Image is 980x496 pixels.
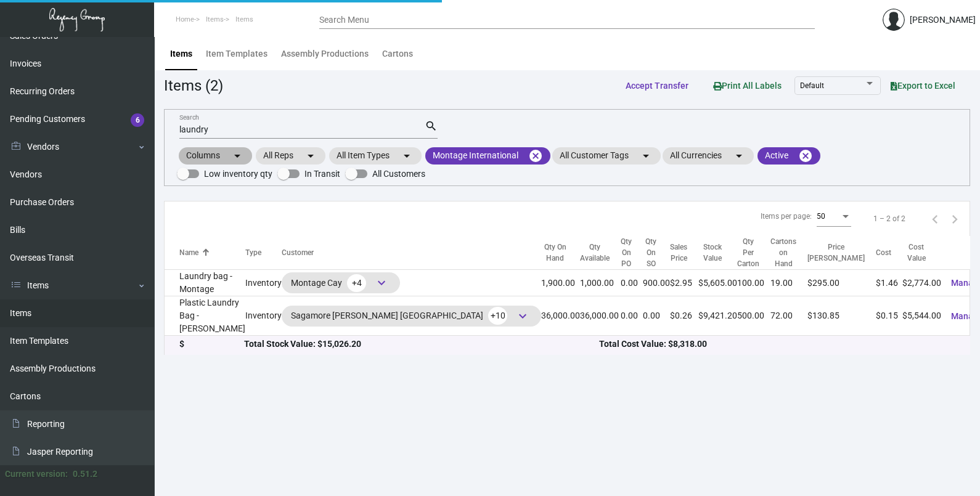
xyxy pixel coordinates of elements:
[876,247,891,258] div: Cost
[902,270,941,296] td: $2,774.00
[670,296,698,336] td: $0.26
[643,270,670,296] td: 900.00
[179,247,245,258] div: Name
[643,296,670,336] td: 0.00
[599,338,955,351] div: Total Cost Value: $8,318.00
[291,274,391,292] div: Montage Cay
[737,270,770,296] td: 100.00
[245,247,282,258] div: Type
[281,47,369,60] div: Assembly Productions
[382,47,413,60] div: Cartons
[291,307,532,325] div: Sagamore [PERSON_NAME] [GEOGRAPHIC_DATA]
[282,236,541,270] th: Customer
[541,296,580,336] td: 36,000.00
[817,213,851,221] mat-select: Items per page:
[881,75,965,97] button: Export to Excel
[876,247,902,258] div: Cost
[176,15,194,23] span: Home
[347,274,366,292] span: +4
[179,247,198,258] div: Name
[910,14,976,26] div: [PERSON_NAME]
[761,211,812,222] div: Items per page:
[891,81,955,91] span: Export to Excel
[757,147,820,165] mat-chip: Active
[621,236,632,269] div: Qty On PO
[703,74,791,97] button: Print All Labels
[621,236,643,269] div: Qty On PO
[580,242,621,264] div: Qty Available
[770,270,807,296] td: 19.00
[5,468,68,481] div: Current version:
[399,148,414,163] mat-icon: arrow_drop_down
[876,296,902,336] td: $0.15
[230,148,245,163] mat-icon: arrow_drop_down
[902,296,941,336] td: $5,544.00
[580,270,621,296] td: 1,000.00
[643,236,659,269] div: Qty On SO
[817,212,825,221] span: 50
[670,270,698,296] td: $2.95
[206,15,224,23] span: Items
[616,75,698,97] button: Accept Transfer
[580,296,621,336] td: 36,000.00
[873,213,905,224] div: 1 – 2 of 2
[698,242,726,264] div: Stock Value
[170,47,192,60] div: Items
[374,275,389,290] span: keyboard_arrow_down
[902,242,941,264] div: Cost Value
[670,242,687,264] div: Sales Price
[643,236,670,269] div: Qty On SO
[165,296,245,336] td: Plastic Laundry Bag - [PERSON_NAME]
[164,75,223,97] div: Items (2)
[670,242,698,264] div: Sales Price
[698,296,737,336] td: $9,421.20
[372,166,425,181] span: All Customers
[245,247,261,258] div: Type
[639,148,653,163] mat-icon: arrow_drop_down
[621,296,643,336] td: 0.00
[770,296,807,336] td: 72.00
[807,242,876,264] div: Price [PERSON_NAME]
[488,307,507,325] span: +10
[303,148,318,163] mat-icon: arrow_drop_down
[179,147,252,165] mat-chip: Columns
[807,242,865,264] div: Price [PERSON_NAME]
[244,338,600,351] div: Total Stock Value: $15,026.20
[770,236,807,269] div: Cartons on Hand
[698,270,737,296] td: $5,605.00
[807,296,876,336] td: $130.85
[902,242,930,264] div: Cost Value
[73,468,97,481] div: 0.51.2
[800,81,824,90] span: Default
[204,166,272,181] span: Low inventory qty
[945,209,965,229] button: Next page
[770,236,796,269] div: Cartons on Hand
[515,309,530,323] span: keyboard_arrow_down
[552,147,661,165] mat-chip: All Customer Tags
[245,270,282,296] td: Inventory
[541,242,569,264] div: Qty On Hand
[206,47,267,60] div: Item Templates
[235,15,253,23] span: Items
[165,270,245,296] td: Laundry bag - Montage
[304,166,340,181] span: In Transit
[737,236,770,269] div: Qty Per Carton
[713,81,782,91] span: Print All Labels
[698,242,737,264] div: Stock Value
[925,209,945,229] button: Previous page
[425,147,550,165] mat-chip: Montage International
[245,296,282,336] td: Inventory
[737,236,759,269] div: Qty Per Carton
[626,81,688,91] span: Accept Transfer
[541,270,580,296] td: 1,900.00
[329,147,422,165] mat-chip: All Item Types
[883,9,905,31] img: admin@bootstrapmaster.com
[580,242,610,264] div: Qty Available
[732,148,746,163] mat-icon: arrow_drop_down
[663,147,754,165] mat-chip: All Currencies
[737,296,770,336] td: 500.00
[541,242,580,264] div: Qty On Hand
[807,270,876,296] td: $295.00
[876,270,902,296] td: $1.46
[425,119,438,134] mat-icon: search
